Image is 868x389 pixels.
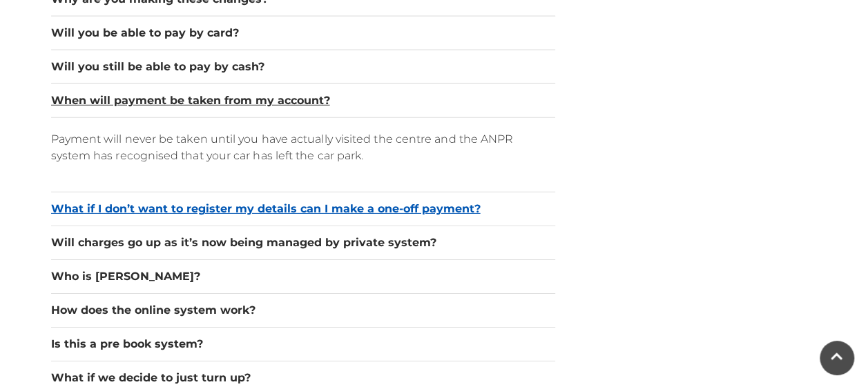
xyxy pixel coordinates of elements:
[51,25,555,41] button: Will you be able to pay by card?
[51,92,555,109] button: When will payment be taken from my account?
[51,302,555,319] button: How does the online system work?
[51,336,555,352] button: Is this a pre book system?
[51,131,555,164] p: Payment will never be taken until you have actually visited the centre and the ANPR system has re...
[51,235,555,251] button: Will charges go up as it’s now being managed by private system?
[51,59,555,75] button: Will you still be able to pay by cash?
[51,370,555,386] button: What if we decide to just turn up?
[51,201,555,217] button: What if I don’t want to register my details can I make a one-off payment?
[51,268,555,285] button: Who is [PERSON_NAME]?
